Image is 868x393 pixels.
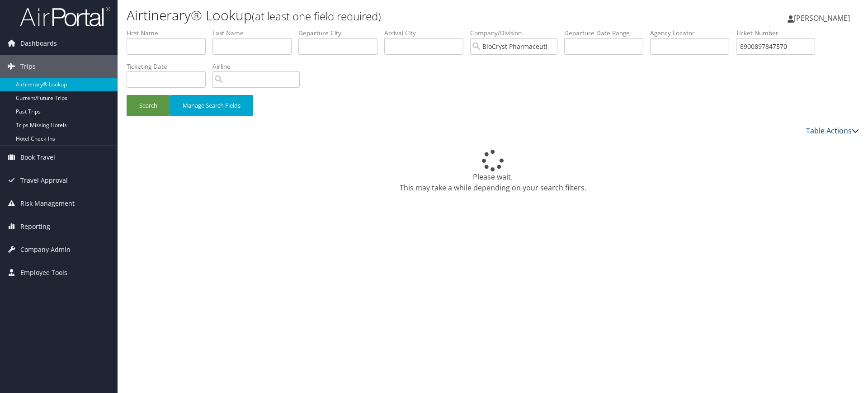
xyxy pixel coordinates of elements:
[20,146,55,169] span: Book Travel
[650,28,736,38] label: Agency Locator
[20,261,67,284] span: Employee Tools
[298,28,384,38] label: Departure City
[470,28,564,38] label: Company/Division
[564,28,650,38] label: Departure Date Range
[806,126,859,136] a: Table Actions
[20,238,71,261] span: Company Admin
[20,6,110,27] img: airportal-logo.png
[127,95,170,116] button: Search
[212,62,307,71] label: Airline
[127,28,212,38] label: First Name
[170,95,253,116] button: Manage Search Fields
[384,28,470,38] label: Arrival City
[212,28,298,38] label: Last Name
[127,6,615,25] h1: Airtinerary® Lookup
[794,13,850,23] span: [PERSON_NAME]
[20,215,50,238] span: Reporting
[127,150,859,193] div: Please wait. This may take a while depending on your search filters.
[252,9,381,24] small: (at least one field required)
[20,192,75,215] span: Risk Management
[127,62,212,71] label: Ticketing Date
[788,5,859,32] a: [PERSON_NAME]
[736,28,822,38] label: Ticket Number
[20,169,68,192] span: Travel Approval
[20,32,57,55] span: Dashboards
[20,55,36,78] span: Trips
